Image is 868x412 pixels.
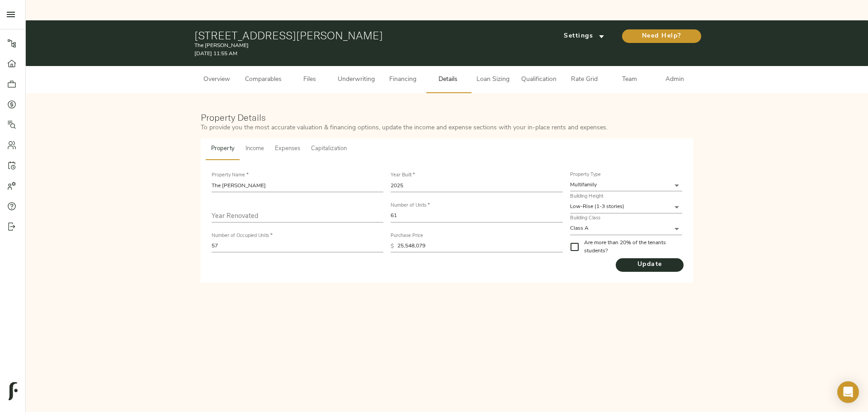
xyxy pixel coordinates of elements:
[613,74,647,85] span: Team
[194,50,531,58] p: [DATE] 11:55 AM
[521,74,557,85] span: Qualification
[559,31,609,42] span: Settings
[567,74,602,85] span: Rate Grid
[275,144,300,154] span: Expenses
[570,173,601,178] label: Property Type
[194,29,531,42] h1: [STREET_ADDRESS][PERSON_NAME]
[212,173,248,178] label: Property Name
[391,234,423,239] label: Purchase Price
[211,144,235,154] span: Property
[311,144,347,154] span: Capitalization
[391,173,415,178] label: Year Built
[245,74,282,85] span: Comparables
[570,201,682,213] div: Low-Rise (1-3 stories)
[391,204,429,208] label: Number of Units
[200,74,234,85] span: Overview
[616,259,684,270] span: Update
[212,234,272,239] label: Number of Occupied Units
[245,144,264,154] span: Income
[616,258,684,272] button: Update
[631,31,692,42] span: Need Help?
[201,123,693,133] p: To provide you the most accurate valuation & financing options, update the income and expense sec...
[570,194,604,199] label: Building Height
[837,381,859,403] div: Open Intercom Messenger
[391,242,394,251] p: $
[550,29,618,43] button: Settings
[338,74,375,85] span: Underwriting
[584,239,675,255] span: Are more than 20% of the tenants students?
[658,74,692,85] span: Admin
[622,29,701,43] button: Need Help?
[201,112,693,123] h3: Property Details
[570,216,601,221] label: Building Class
[570,179,682,191] div: Multifamily
[292,74,327,85] span: Files
[386,74,420,85] span: Financing
[194,42,531,50] p: The [PERSON_NAME]
[476,74,510,85] span: Loan Sizing
[431,74,465,85] span: Details
[570,223,682,235] div: Class A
